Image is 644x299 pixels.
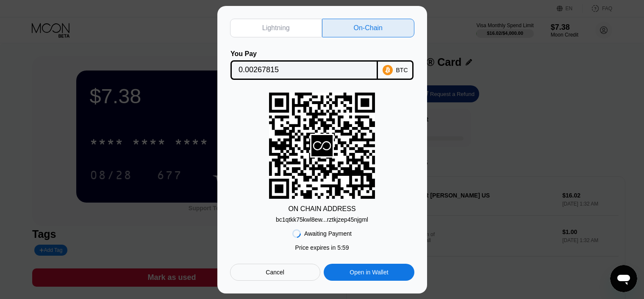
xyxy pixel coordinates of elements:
div: bc1qtkk75kwl8ew...rztkjzep45njgml [276,213,368,223]
div: You Pay [230,50,378,58]
div: Cancel [266,268,284,276]
div: On-Chain [354,24,383,32]
div: On-Chain [322,19,414,37]
div: Lightning [262,24,290,32]
div: Lightning [230,19,322,37]
div: Awaiting Payment [304,230,352,237]
div: Price expires in [295,244,349,251]
div: BTC [396,67,408,73]
iframe: Schaltfläche zum Öffnen des Messaging-Fensters [610,265,637,292]
div: Open in Wallet [324,264,414,281]
div: bc1qtkk75kwl8ew...rztkjzep45njgml [276,216,368,223]
div: Cancel [230,264,320,281]
div: Open in Wallet [350,268,388,276]
div: ON CHAIN ADDRESS [288,205,355,213]
div: You PayBTC [230,50,414,80]
span: 5 : 59 [337,244,349,251]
